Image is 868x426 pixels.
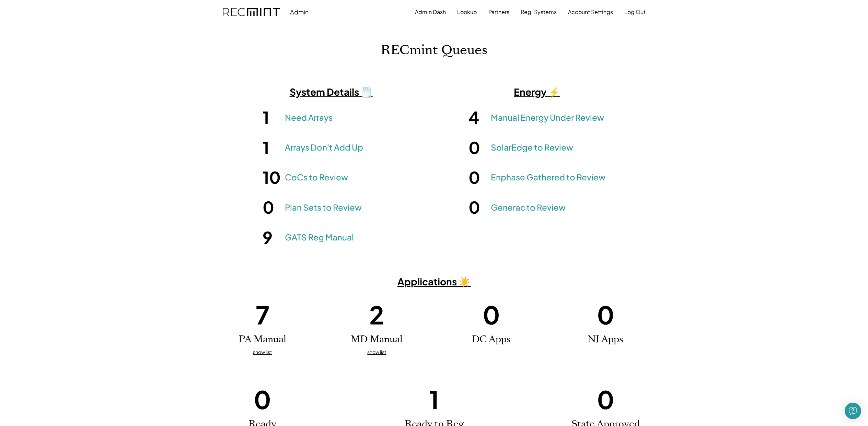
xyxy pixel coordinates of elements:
h2: PA Manual [239,334,286,345]
a: Arrays Don't Add Up [285,142,363,153]
button: Log Out [624,5,646,19]
h3: System Details 🗒️ [245,86,417,98]
a: Plan Sets to Review [285,202,362,213]
h1: 10 [263,167,281,188]
h1: 0 [254,383,271,415]
h1: 0 [468,197,487,218]
h2: NJ Apps [588,334,623,345]
h1: 1 [429,383,439,415]
h1: 9 [263,227,281,248]
a: GATS Reg Manual [285,232,354,243]
h1: 1 [263,107,281,128]
h2: DC Apps [472,334,511,345]
u: show list [367,349,386,355]
h1: 4 [468,107,487,128]
h1: 0 [468,137,487,158]
h1: 2 [369,298,384,331]
button: Partners [488,5,509,19]
h1: 0 [468,167,487,188]
h1: RECmint Queues [381,42,487,58]
h1: 7 [256,298,269,331]
h1: 0 [263,197,281,218]
a: Generac to Review [491,202,566,213]
div: Open Intercom Messenger [845,403,861,419]
h3: Energy ⚡ [451,86,623,98]
h1: 0 [597,383,614,415]
a: Manual Energy Under Review [491,112,604,123]
h1: 0 [597,298,614,331]
button: Lookup [457,5,477,19]
a: CoCs to Review [285,171,348,183]
a: SolarEdge to Review [491,142,573,153]
h2: MD Manual [351,334,403,345]
button: Admin Dash [415,5,446,19]
button: Account Settings [568,5,613,19]
u: show list [253,349,272,355]
a: Enphase Gathered to Review [491,171,605,183]
h1: 0 [483,298,500,331]
h1: 1 [263,137,281,158]
button: Reg. Systems [521,5,557,19]
div: Admin [290,8,309,16]
img: recmint-logotype%403x.png [223,8,280,16]
a: Need Arrays [285,112,333,123]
